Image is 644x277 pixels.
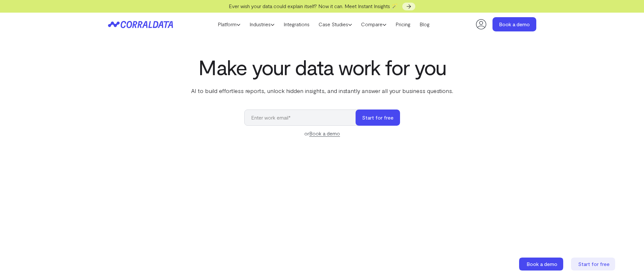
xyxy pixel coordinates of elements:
p: AI to build effortless reports, unlock hidden insights, and instantly answer all your business qu... [190,87,455,95]
a: Book a demo [519,258,565,271]
a: Platform [213,19,245,29]
a: Blog [415,19,434,29]
h1: Make your data work for you [190,55,455,79]
span: Book a demo [527,261,557,267]
a: Book a demo [492,17,536,31]
a: Case Studies [314,19,357,29]
a: Compare [357,19,391,29]
a: Book a demo [309,130,340,137]
div: or [244,130,400,137]
button: Start for free [356,110,400,126]
span: Start for free [578,261,610,267]
a: Pricing [391,19,415,29]
input: Enter work email* [244,110,362,126]
span: Ever wish your data could explain itself? Now it can. Meet Instant Insights 🪄 [229,3,398,9]
a: Integrations [279,19,314,29]
a: Start for free [571,258,616,271]
a: Industries [245,19,279,29]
